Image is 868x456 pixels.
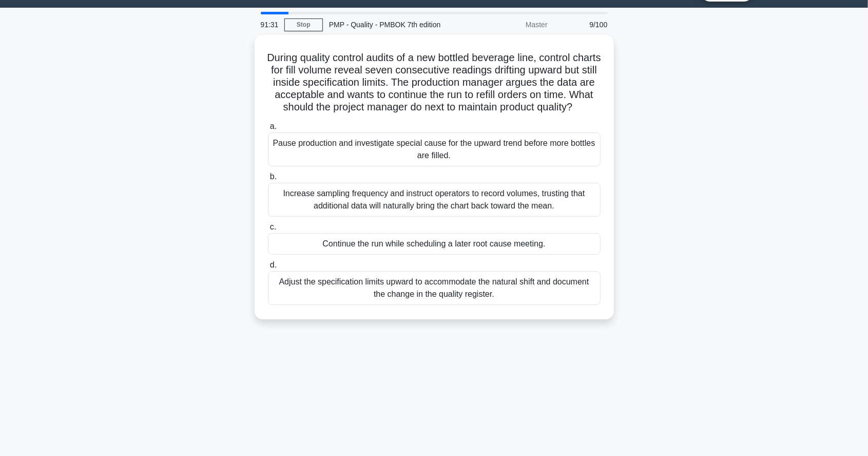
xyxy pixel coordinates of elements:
[270,122,277,130] span: a.
[270,172,277,181] span: b.
[268,271,601,305] div: Adjust the specification limits upward to accommodate the natural shift and document the change i...
[268,233,601,255] div: Continue the run while scheduling a later root cause meeting.
[554,14,614,35] div: 9/100
[284,18,323,31] a: Stop
[270,260,277,269] span: d.
[255,14,284,35] div: 91:31
[323,14,464,35] div: PMP - Quality - PMBOK 7th edition
[268,132,601,166] div: Pause production and investigate special cause for the upward trend before more bottles are filled.
[268,183,601,217] div: Increase sampling frequency and instruct operators to record volumes, trusting that additional da...
[464,14,554,35] div: Master
[270,222,276,231] span: c.
[267,51,602,114] h5: During quality control audits of a new bottled beverage line, control charts for fill volume reve...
